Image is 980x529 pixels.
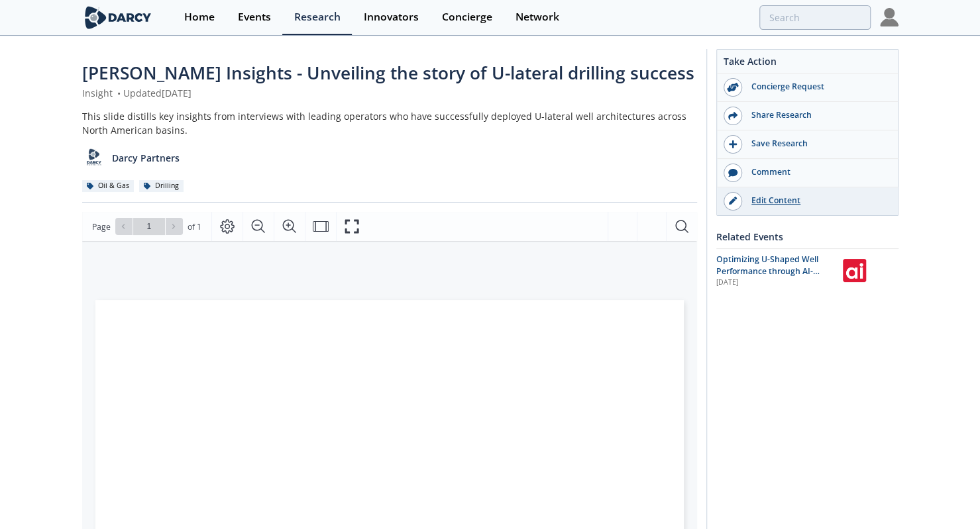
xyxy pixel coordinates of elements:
input: Advanced Search [759,5,871,30]
a: Optimizing U-Shaped Well Performance through AI-Driven Insights [DATE] AI Driller [716,254,898,289]
div: Innovators [364,12,419,23]
div: Oil & Gas [82,180,135,192]
div: Drilling [139,180,184,192]
div: Save Research [742,138,891,150]
div: Insight Updated [DATE] [82,86,697,100]
img: AI Driller [843,259,866,282]
span: [PERSON_NAME] Insights - Unveiling the story of U-lateral drilling success [82,61,694,85]
div: Related Events [716,225,898,248]
div: Comment [742,166,891,178]
div: This slide distills key insights from interviews with leading operators who have successfully dep... [82,109,697,137]
div: Research [294,12,341,23]
span: Optimizing U-Shaped Well Performance through AI-Driven Insights [716,254,820,289]
div: Concierge Request [742,81,891,93]
div: Share Research [742,109,891,121]
img: logo-wide.svg [82,6,154,29]
img: Profile [880,8,898,26]
a: Edit Content [717,187,898,215]
p: Darcy Partners [112,151,180,165]
iframe: chat widget [924,476,967,516]
div: Edit Content [742,195,891,207]
div: [DATE] [716,277,834,288]
div: Home [184,12,215,23]
div: Events [238,12,271,23]
div: Concierge [442,12,492,23]
div: Network [516,12,559,23]
span: • [115,87,123,99]
div: Take Action [717,54,898,73]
